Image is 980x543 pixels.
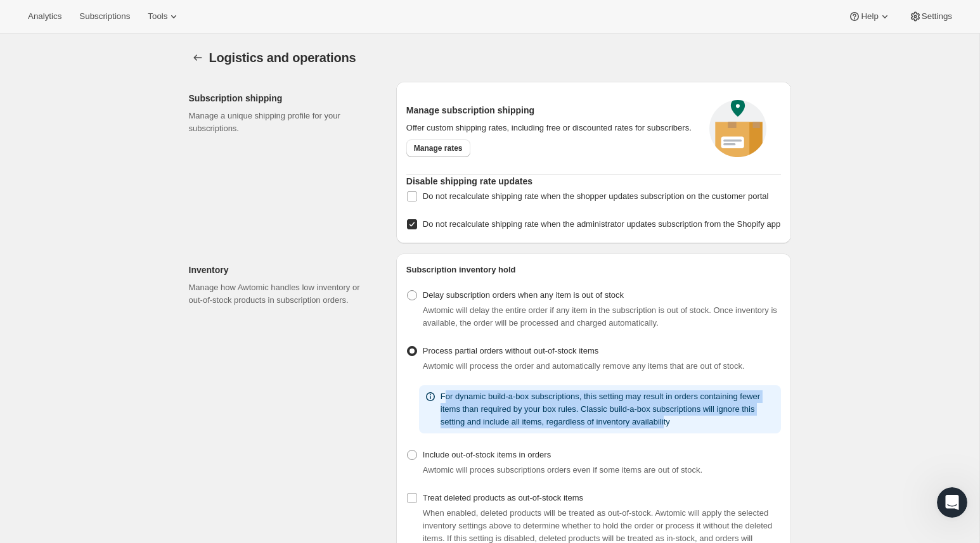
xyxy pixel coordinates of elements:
[406,104,695,117] h2: Manage subscription shipping
[423,450,551,459] span: Include out-of-stock items in orders
[189,281,376,307] p: Manage how Awtomic handles low inventory or out-of-stock products in subscription orders.
[72,8,138,25] button: Subscriptions
[901,8,960,25] button: Settings
[189,264,376,276] h2: Inventory
[107,16,166,29] p: A few minutes
[54,7,74,27] img: Profile image for Facundo
[189,49,207,67] button: Settings
[189,92,376,105] h2: Subscription shipping
[423,219,780,229] span: Do not recalculate shipping rate when the administrator updates subscription from the Shopify app
[423,361,745,371] span: Awtomic will process the order and automatically remove any items that are out of stock.
[423,493,583,502] span: Treat deleted products as out-of-stock items
[11,388,243,410] textarea: Message…
[441,390,776,428] p: For dynamic build-a-box subscriptions, this setting may result in orders containing fewer items t...
[72,7,92,27] img: Profile image for Brian
[81,415,91,425] button: Start recording
[140,8,188,25] button: Tools
[97,6,140,16] h1: Awtomic
[841,8,898,25] button: Help
[217,410,238,430] button: Send a message…
[406,139,470,157] a: Manage rates
[20,415,30,425] button: Emoji picker
[414,143,463,153] span: Manage rates
[20,8,69,25] button: Analytics
[937,487,967,518] iframe: Intercom live chat
[79,11,130,22] span: Subscriptions
[922,11,952,22] span: Settings
[40,415,50,425] button: Gif picker
[406,175,781,188] h2: Disable shipping rate updates
[423,346,598,355] span: Process partial orders without out-of-stock items
[423,191,769,201] span: Do not recalculate shipping rate when the shopper updates subscription on the customer portal
[189,110,376,135] p: Manage a unique shipping profile for your subscriptions.
[209,51,356,65] span: Logistics and operations
[36,7,56,27] img: Profile image for Adrian
[406,264,781,276] h2: Subscription inventory hold
[222,5,245,28] div: Close
[8,5,32,29] button: go back
[423,305,777,328] span: Awtomic will delay the entire order if any item in the subscription is out of stock. Once invento...
[423,290,624,300] span: Delay subscription orders when any item is out of stock
[148,11,167,22] span: Tools
[60,415,70,425] button: Upload attachment
[406,122,695,134] p: Offer custom shipping rates, including free or discounted rates for subscribers.
[198,5,222,29] button: Home
[861,11,878,22] span: Help
[28,11,61,22] span: Analytics
[423,465,702,475] span: Awtomic will proces subscriptions orders even if some items are out of stock.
